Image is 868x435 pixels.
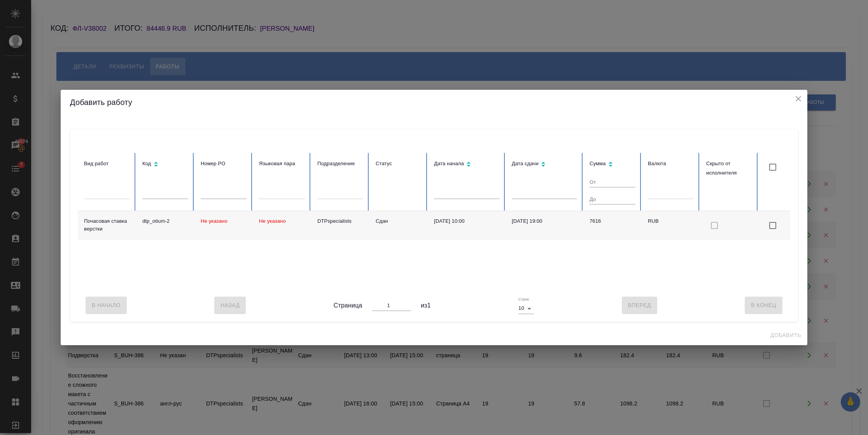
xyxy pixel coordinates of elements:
[518,303,534,314] div: 10
[78,211,136,240] td: Почасовая ставка верстки
[642,211,700,240] td: RUB
[518,297,529,301] label: Строк
[317,159,363,168] div: Подразделение
[590,159,635,170] div: Сортировка
[793,93,804,105] button: close
[311,211,369,240] td: DTPspecialists
[70,96,798,108] h2: Добавить работу
[434,159,499,170] div: Сортировка
[334,301,362,310] span: Страница
[428,211,506,240] td: [DATE] 10:00
[201,159,247,168] div: Номер PO
[506,211,583,240] td: [DATE] 19:00
[142,159,188,170] div: Сортировка
[583,211,642,240] td: 7616
[201,218,227,224] span: Не указано
[84,159,130,168] div: Вид работ
[369,211,428,240] td: Сдан
[421,301,431,310] span: из 1
[512,159,577,170] div: Сортировка
[706,159,752,178] div: Скрыто от исполнителя
[259,218,286,224] span: Не указано
[259,159,305,168] div: Языковая пара
[136,211,194,240] td: dtp_otium-2
[648,159,694,168] div: Валюта
[376,159,422,168] div: Статус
